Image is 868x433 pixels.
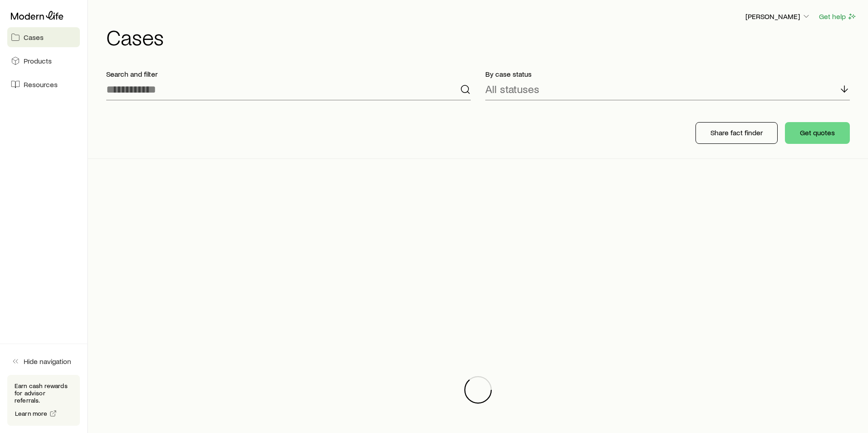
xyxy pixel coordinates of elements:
p: Share fact finder [710,128,763,137]
button: [PERSON_NAME] [745,11,811,22]
button: Get help [819,11,857,22]
a: Resources [7,74,80,94]
div: Earn cash rewards for advisor referrals.Learn more [7,375,80,426]
a: Products [7,51,80,71]
button: Get quotes [785,122,850,144]
h1: Cases [106,26,857,48]
span: Hide navigation [24,357,71,366]
span: Cases [24,33,44,42]
button: Hide navigation [7,351,80,371]
p: Search and filter [106,69,471,79]
p: [PERSON_NAME] [745,12,811,21]
a: Cases [7,27,80,47]
span: Products [24,56,52,65]
p: By case status [485,69,850,79]
p: Earn cash rewards for advisor referrals. [15,382,73,404]
p: All statuses [485,83,539,95]
button: Share fact finder [695,122,778,144]
span: Resources [24,80,58,89]
span: Learn more [15,410,48,417]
